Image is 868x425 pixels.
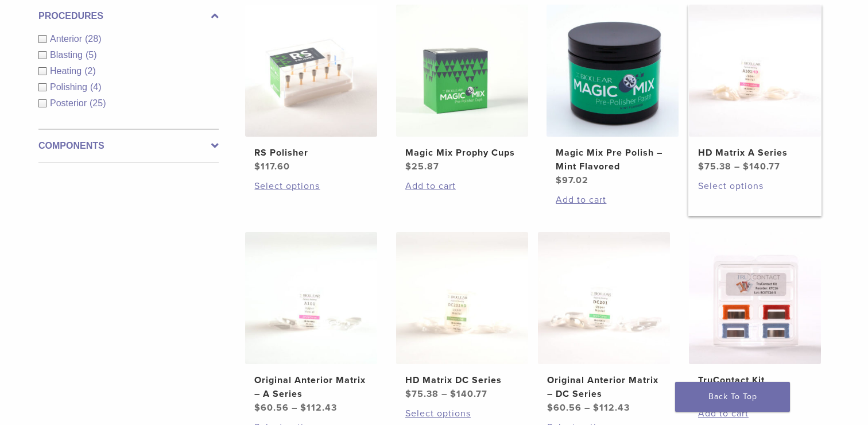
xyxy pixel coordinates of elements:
[90,82,102,92] span: (4)
[254,179,368,193] a: Select options for “RS Polisher”
[50,82,90,92] span: Polishing
[405,146,519,160] h2: Magic Mix Prophy Cups
[593,402,630,414] bdi: 112.43
[556,175,588,186] bdi: 97.02
[547,5,679,137] img: Magic Mix Pre Polish - Mint Flavored
[300,402,337,414] bdi: 112.43
[50,34,85,44] span: Anterior
[556,193,669,207] a: Add to cart: “Magic Mix Pre Polish - Mint Flavored”
[245,5,377,137] img: RS Polisher
[245,232,377,364] img: Original Anterior Matrix - A Series
[90,98,106,108] span: (25)
[396,232,529,401] a: HD Matrix DC SeriesHD Matrix DC Series
[688,232,822,401] a: TruContact KitTruContact Kit $58.68
[698,407,812,420] a: Add to cart: “TruContact Kit”
[245,5,378,173] a: RS PolisherRS Polisher $117.60
[450,388,487,400] bdi: 140.77
[556,175,562,186] span: $
[405,407,519,420] a: Select options for “HD Matrix DC Series”
[405,161,439,172] bdi: 25.87
[556,146,669,173] h2: Magic Mix Pre Polish – Mint Flavored
[405,161,412,172] span: $
[734,161,740,172] span: –
[698,146,812,160] h2: HD Matrix A Series
[538,232,670,364] img: Original Anterior Matrix - DC Series
[675,382,790,412] a: Back To Top
[254,161,290,172] bdi: 117.60
[254,402,289,414] bdi: 60.56
[537,232,671,415] a: Original Anterior Matrix - DC SeriesOriginal Anterior Matrix – DC Series
[743,161,749,172] span: $
[547,373,661,401] h2: Original Anterior Matrix – DC Series
[698,373,812,387] h2: TruContact Kit
[50,50,86,60] span: Blasting
[743,161,780,172] bdi: 140.77
[441,388,447,400] span: –
[396,232,528,364] img: HD Matrix DC Series
[689,5,821,137] img: HD Matrix A Series
[292,402,297,414] span: –
[84,66,96,76] span: (2)
[50,66,84,76] span: Heating
[38,9,219,23] label: Procedures
[38,139,219,153] label: Components
[689,232,821,364] img: TruContact Kit
[698,161,704,172] span: $
[584,402,590,414] span: –
[396,5,529,173] a: Magic Mix Prophy CupsMagic Mix Prophy Cups $25.87
[698,161,731,172] bdi: 75.38
[547,402,553,414] span: $
[254,373,368,401] h2: Original Anterior Matrix – A Series
[85,34,101,44] span: (28)
[254,161,261,172] span: $
[593,402,599,414] span: $
[254,146,368,160] h2: RS Polisher
[86,50,97,60] span: (5)
[50,98,90,108] span: Posterior
[405,388,439,400] bdi: 75.38
[547,402,582,414] bdi: 60.56
[698,179,812,193] a: Select options for “HD Matrix A Series”
[688,5,822,173] a: HD Matrix A SeriesHD Matrix A Series
[546,5,680,187] a: Magic Mix Pre Polish - Mint FlavoredMagic Mix Pre Polish – Mint Flavored $97.02
[405,373,519,387] h2: HD Matrix DC Series
[396,5,528,137] img: Magic Mix Prophy Cups
[254,402,261,414] span: $
[405,179,519,193] a: Add to cart: “Magic Mix Prophy Cups”
[300,402,307,414] span: $
[405,388,412,400] span: $
[450,388,456,400] span: $
[245,232,378,415] a: Original Anterior Matrix - A SeriesOriginal Anterior Matrix – A Series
